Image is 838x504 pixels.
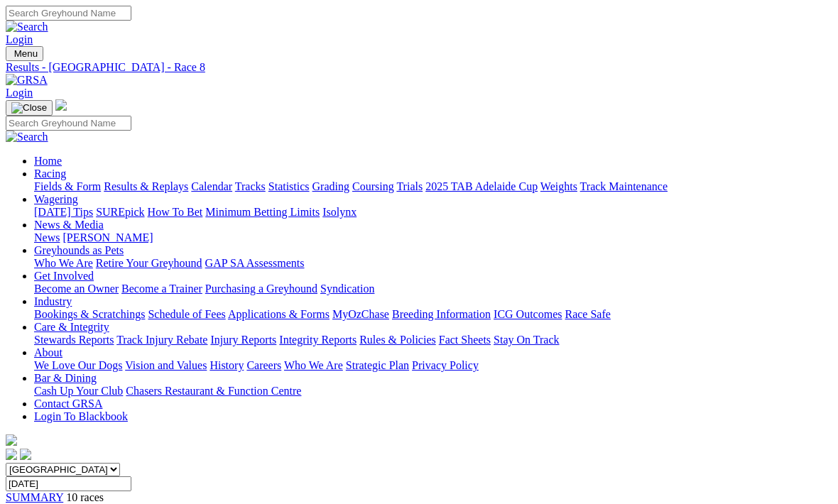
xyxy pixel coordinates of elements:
div: Greyhounds as Pets [34,257,832,270]
a: Isolynx [322,206,357,218]
a: Trials [396,180,423,192]
a: SUREpick [96,206,144,218]
img: Close [11,102,47,114]
a: How To Bet [148,206,203,218]
div: Bar & Dining [34,385,832,398]
a: GAP SA Assessments [205,257,305,269]
a: News & Media [34,219,104,231]
a: Integrity Reports [279,334,357,346]
a: Statistics [268,180,310,192]
a: We Love Our Dogs [34,359,122,371]
a: 2025 TAB Adelaide Cup [425,180,538,192]
a: Wagering [34,193,78,205]
img: logo-grsa-white.png [6,434,17,446]
a: Login To Blackbook [34,410,128,422]
a: Fact Sheets [439,334,491,346]
div: Industry [34,308,832,321]
a: Schedule of Fees [148,308,225,320]
img: facebook.svg [6,449,17,460]
a: Syndication [320,283,374,295]
a: Greyhounds as Pets [34,244,124,256]
a: Industry [34,295,72,307]
a: Stay On Track [494,334,559,346]
a: Care & Integrity [34,321,109,333]
img: Search [6,131,48,143]
a: Track Injury Rebate [116,334,207,346]
img: twitter.svg [20,449,31,460]
a: Tracks [235,180,266,192]
button: Toggle navigation [6,100,53,116]
a: MyOzChase [332,308,389,320]
a: Applications & Forms [228,308,330,320]
a: History [209,359,244,371]
input: Select date [6,476,131,491]
a: Vision and Values [125,359,207,371]
a: Calendar [191,180,232,192]
input: Search [6,116,131,131]
a: Login [6,87,33,99]
a: Strategic Plan [346,359,409,371]
div: Wagering [34,206,832,219]
a: ICG Outcomes [494,308,562,320]
a: Breeding Information [392,308,491,320]
a: News [34,231,60,243]
a: Bookings & Scratchings [34,308,145,320]
a: Minimum Betting Limits [205,206,320,218]
a: Get Involved [34,270,94,282]
a: Login [6,33,33,45]
a: Race Safe [565,308,610,320]
a: Grading [312,180,349,192]
a: Chasers Restaurant & Function Centre [126,385,301,397]
a: About [34,346,62,358]
span: Menu [14,48,38,59]
a: Become an Owner [34,283,119,295]
a: Who We Are [34,257,93,269]
a: Weights [540,180,577,192]
a: Bar & Dining [34,372,97,384]
a: Track Maintenance [580,180,668,192]
a: SUMMARY [6,491,63,503]
a: [PERSON_NAME] [62,231,153,243]
a: Home [34,155,62,167]
a: Results - [GEOGRAPHIC_DATA] - Race 8 [6,61,832,74]
a: Coursing [352,180,394,192]
a: Cash Up Your Club [34,385,123,397]
img: logo-grsa-white.png [55,99,67,111]
input: Search [6,6,131,21]
a: Become a Trainer [121,283,202,295]
img: GRSA [6,74,48,87]
a: Stewards Reports [34,334,114,346]
img: Search [6,21,48,33]
a: Results & Replays [104,180,188,192]
div: Racing [34,180,832,193]
a: [DATE] Tips [34,206,93,218]
div: Get Involved [34,283,832,295]
div: About [34,359,832,372]
a: Rules & Policies [359,334,436,346]
button: Toggle navigation [6,46,43,61]
div: News & Media [34,231,832,244]
a: Fields & Form [34,180,101,192]
a: Injury Reports [210,334,276,346]
a: Racing [34,168,66,180]
div: Care & Integrity [34,334,832,346]
a: Who We Are [284,359,343,371]
span: 10 races [66,491,104,503]
a: Careers [246,359,281,371]
a: Retire Your Greyhound [96,257,202,269]
a: Contact GRSA [34,398,102,410]
a: Purchasing a Greyhound [205,283,317,295]
a: Privacy Policy [412,359,479,371]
